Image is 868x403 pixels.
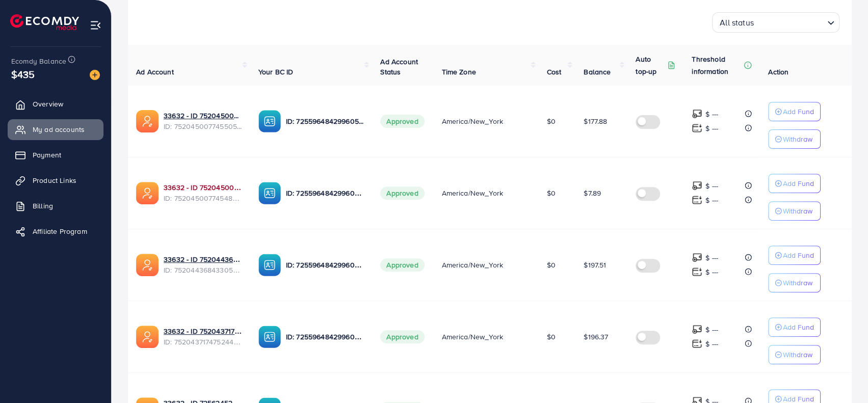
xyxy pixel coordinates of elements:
iframe: Chat [825,357,860,395]
span: ID: 7520450077455056914 [164,121,242,131]
span: Overview [33,99,63,109]
p: Withdraw [783,348,812,361]
p: $ --- [705,324,718,336]
span: $435 [11,67,35,82]
a: Affiliate Program [8,221,103,241]
button: Withdraw [768,273,821,292]
p: $ --- [705,108,718,120]
p: Withdraw [783,133,812,145]
button: Withdraw [768,201,821,221]
p: Auto top-up [636,53,665,77]
button: Add Fund [768,102,821,121]
span: $0 [547,116,556,126]
span: $0 [547,332,556,342]
span: Ecomdy Balance [11,56,66,66]
span: ID: 7520450077454827538 [164,193,242,203]
div: Search for option [712,12,839,33]
img: logo [10,14,79,30]
button: Add Fund [768,174,821,193]
span: Ad Account Status [380,57,418,77]
span: My ad accounts [33,124,85,135]
span: Affiliate Program [33,226,87,236]
div: <span class='underline'>33632 - ID 7520450077455056914</span></br>7520450077455056914 [164,111,242,131]
span: Action [768,67,788,77]
p: ID: 7255964842996056065 [286,187,364,199]
button: Add Fund [768,246,821,265]
img: top-up amount [692,123,702,133]
p: $ --- [705,180,718,192]
img: top-up amount [692,180,702,191]
span: ID: 7520437174752444423 [164,337,242,347]
a: Overview [8,94,103,114]
span: Approved [380,115,424,128]
img: menu [90,19,101,31]
span: Balance [584,67,611,77]
p: Add Fund [783,321,814,333]
span: Billing [33,201,53,211]
img: top-up amount [692,252,702,263]
img: ic-ads-acc.e4c84228.svg [136,326,159,348]
div: <span class='underline'>33632 - ID 7520450077454827538</span></br>7520450077454827538 [164,182,242,203]
span: $177.88 [584,116,607,126]
span: America/New_York [441,116,503,126]
a: 33632 - ID 7520450077454827538 [164,182,242,193]
a: Product Links [8,170,103,191]
a: 33632 - ID 7520450077455056914 [164,111,242,121]
input: Search for option [757,13,823,30]
span: Approved [380,258,424,272]
p: $ --- [705,194,718,206]
img: ic-ads-acc.e4c84228.svg [136,254,159,276]
img: ic-ads-acc.e4c84228.svg [136,110,159,132]
a: My ad accounts [8,119,103,140]
span: Time Zone [441,67,476,77]
div: <span class='underline'>33632 - ID 7520443684330586119</span></br>7520443684330586119 [164,254,242,275]
span: America/New_York [441,260,503,270]
span: $0 [547,260,556,270]
button: Withdraw [768,129,821,149]
p: Withdraw [783,277,812,289]
img: ic-ba-acc.ded83a64.svg [258,110,281,132]
span: America/New_York [441,188,503,198]
span: $196.37 [584,332,608,342]
span: Your BC ID [258,67,294,77]
img: ic-ba-acc.ded83a64.svg [258,326,281,348]
span: Approved [380,330,424,343]
p: Withdraw [783,205,812,217]
p: $ --- [705,338,718,350]
span: $0 [547,188,556,198]
p: Add Fund [783,177,814,190]
img: top-up amount [692,195,702,205]
img: top-up amount [692,109,702,119]
button: Withdraw [768,345,821,364]
span: Ad Account [136,67,174,77]
span: $197.51 [584,260,606,270]
p: $ --- [705,252,718,264]
img: top-up amount [692,338,702,349]
span: Payment [33,150,61,160]
img: ic-ads-acc.e4c84228.svg [136,182,159,204]
p: $ --- [705,122,718,135]
button: Add Fund [768,317,821,337]
p: Threshold information [692,53,742,77]
span: ID: 7520443684330586119 [164,265,242,275]
img: ic-ba-acc.ded83a64.svg [258,182,281,204]
span: All status [718,15,756,30]
img: ic-ba-acc.ded83a64.svg [258,254,281,276]
p: $ --- [705,266,718,278]
p: Add Fund [783,249,814,261]
img: image [90,70,100,80]
a: Payment [8,145,103,165]
img: top-up amount [692,324,702,335]
div: <span class='underline'>33632 - ID 7520437174752444423</span></br>7520437174752444423 [164,326,242,347]
p: ID: 7255964842996056065 [286,115,364,127]
p: Add Fund [783,105,814,118]
span: Product Links [33,175,76,185]
span: Cost [547,67,562,77]
p: ID: 7255964842996056065 [286,331,364,343]
span: $7.89 [584,188,601,198]
span: America/New_York [441,332,503,342]
a: 33632 - ID 7520443684330586119 [164,254,242,264]
img: top-up amount [692,266,702,277]
a: Billing [8,196,103,216]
